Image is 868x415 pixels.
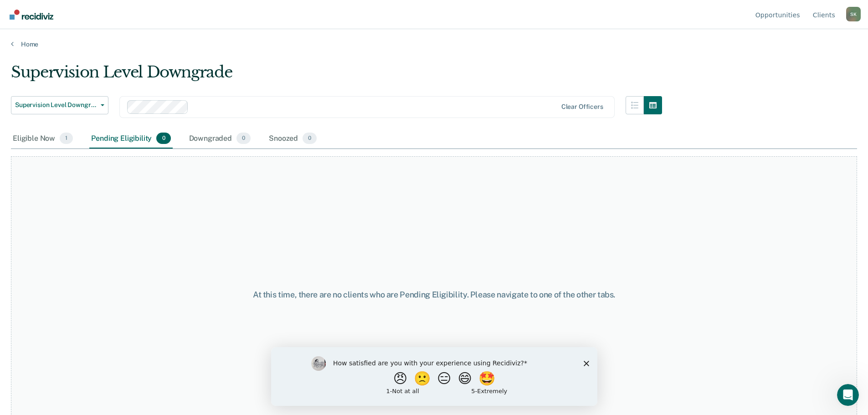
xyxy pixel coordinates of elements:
[11,129,75,149] div: Eligible Now1
[561,103,603,111] div: Clear officers
[89,129,172,149] div: Pending Eligibility0
[11,63,662,89] div: Supervision Level Downgrade
[11,96,108,114] button: Supervision Level Downgrade
[187,129,253,149] div: Downgraded0
[15,101,97,109] span: Supervision Level Downgrade
[10,10,53,20] img: Recidiviz
[267,129,318,149] div: Snoozed0
[271,347,597,406] iframe: Survey by Kim from Recidiviz
[60,133,73,144] span: 1
[846,7,861,21] div: S K
[837,384,859,406] iframe: Intercom live chat
[846,7,861,21] button: Profile dropdown button
[236,133,251,144] span: 0
[223,290,646,300] div: At this time, there are no clients who are Pending Eligibility. Please navigate to one of the oth...
[11,40,857,48] a: Home
[156,133,170,144] span: 0
[303,133,317,144] span: 0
